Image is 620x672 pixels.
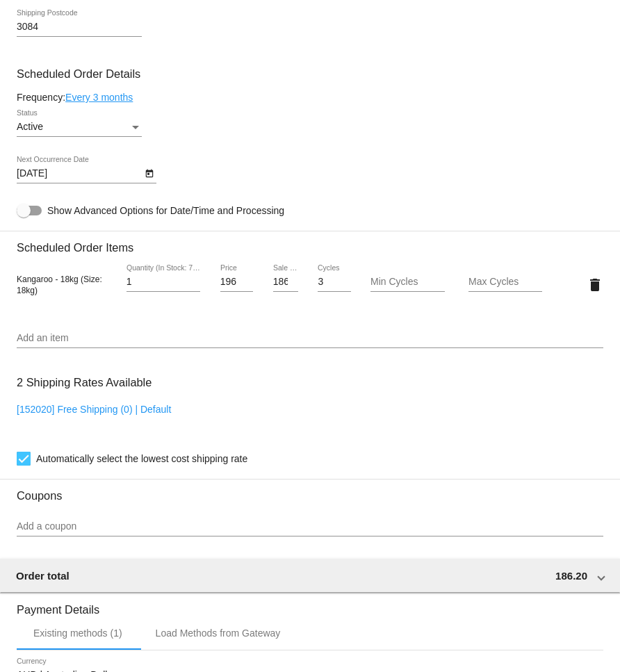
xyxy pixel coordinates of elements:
input: Shipping Postcode [17,22,142,33]
span: Show Advanced Options for Date/Time and Processing [47,204,284,218]
input: Quantity (In Stock: 752) [127,277,200,288]
input: Sale Price [273,277,298,288]
input: Min Cycles [370,277,444,288]
h3: 2 Shipping Rates Available [17,368,152,398]
input: Add a coupon [17,521,603,532]
div: Frequency: [17,92,603,103]
span: Automatically select the lowest cost shipping rate [36,450,247,467]
input: Next Occurrence Date [17,168,142,179]
span: Active [17,121,43,132]
input: Cycles [318,277,350,288]
span: 186.20 [555,570,587,582]
input: Max Cycles [468,277,542,288]
h3: Coupons [17,479,603,502]
button: Open calendar [142,165,156,180]
span: Order total [16,570,70,582]
div: Existing methods (1) [33,628,122,639]
span: Kangaroo - 18kg (Size: 18kg) [17,274,102,295]
input: Price [220,277,253,288]
mat-icon: delete [587,277,603,293]
div: Load Methods from Gateway [156,628,281,639]
h3: Scheduled Order Details [17,67,603,81]
a: [152020] Free Shipping (0) | Default [17,404,171,415]
h3: Scheduled Order Items [17,231,603,254]
a: Every 3 months [65,92,133,103]
h3: Payment Details [17,593,603,616]
mat-select: Status [17,122,142,133]
input: Add an item [17,333,603,344]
